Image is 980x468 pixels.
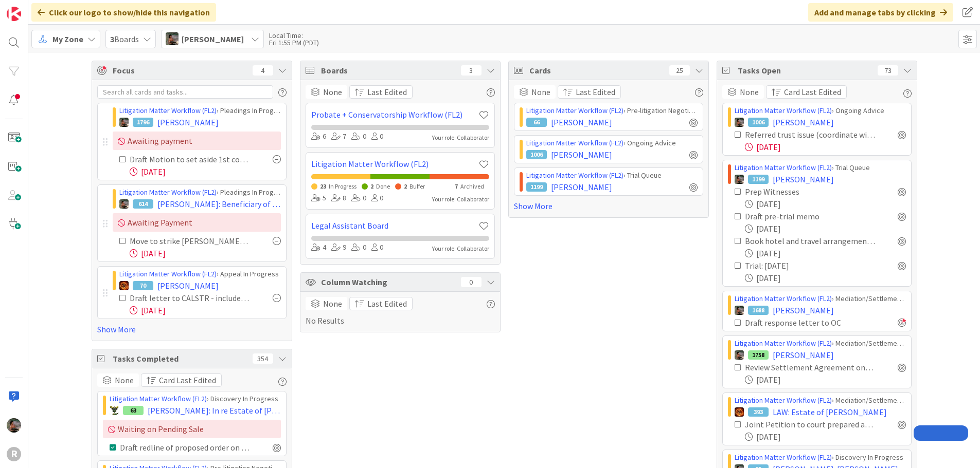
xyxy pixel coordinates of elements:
span: [PERSON_NAME] [157,279,219,292]
span: Tasks Completed [113,352,247,365]
div: › Appeal In Progress [119,269,281,279]
div: 0 [351,193,366,204]
span: None [323,86,342,98]
span: None [531,86,550,98]
div: 1758 [748,350,769,360]
div: 1006 [526,150,547,159]
div: Click our logo to show/hide this navigation [31,3,216,22]
input: Search all cards and tasks... [97,85,273,99]
b: 3 [110,34,114,44]
span: Done [376,182,390,190]
div: Draft letter to CALSTR - include copy of Order [130,292,250,304]
div: 6 [311,131,326,142]
span: Archived [460,182,484,190]
span: [PERSON_NAME]: In re Estate of [PERSON_NAME] [148,404,281,417]
div: 1006 [748,118,769,127]
img: MW [166,32,179,45]
div: Your role: Collaborator [432,244,489,253]
div: [DATE] [130,247,281,259]
div: Prep Witnesses [745,185,844,198]
span: None [740,86,759,98]
span: 23 [320,182,326,190]
div: 9 [331,242,346,253]
div: 4 [311,242,326,253]
a: Litigation Matter Workflow (FL2) [735,163,832,172]
div: Draft Motion to set aside 1st contempt [130,153,250,165]
span: [PERSON_NAME] [773,116,834,128]
button: Last Edited [349,85,413,99]
a: Show More [97,323,287,335]
span: [PERSON_NAME] [773,304,834,316]
a: Litigation Matter Workflow (FL2) [735,106,832,115]
div: › Pleadings In Progress [119,105,281,116]
span: None [323,297,342,310]
a: Litigation Matter Workflow (FL2) [526,171,623,180]
span: Last Edited [367,297,407,310]
div: [DATE] [745,247,906,259]
div: Book hotel and travel arrangements for trial [745,235,875,247]
div: [DATE] [745,222,906,235]
button: Last Edited [349,297,413,310]
div: 1199 [748,175,769,184]
span: 7 [455,182,458,190]
span: Boards [321,64,456,77]
div: Add and manage tabs by clicking [808,3,953,22]
div: No Results [306,297,495,327]
a: Litigation Matter Workflow (FL2) [119,269,217,278]
div: › Ongoing Advice [526,138,698,148]
div: 0 [461,277,482,287]
div: 614 [133,199,153,209]
a: Litigation Matter Workflow (FL2) [735,294,832,303]
button: Card Last Edited [141,373,222,387]
div: 4 [253,65,273,76]
div: Draft pre-trial memo [745,210,854,222]
span: Boards [110,33,139,45]
div: 1796 [133,118,153,127]
span: [PERSON_NAME] [182,33,244,45]
div: 73 [878,65,898,76]
div: [DATE] [745,198,906,210]
div: [DATE] [745,272,906,284]
span: Focus [113,64,244,77]
span: Card Last Edited [159,374,216,386]
div: 70 [133,281,153,290]
img: NC [110,406,119,415]
span: In Progress [329,182,357,190]
button: Last Edited [558,85,621,99]
div: 0 [351,242,366,253]
a: Litigation Matter Workflow (FL2) [526,106,623,115]
div: › Trial Queue [526,170,698,181]
span: [PERSON_NAME] [773,173,834,185]
div: [DATE] [745,141,906,153]
img: MW [119,118,129,127]
a: Show More [514,200,703,212]
div: 8 [331,193,346,204]
span: [PERSON_NAME] [551,116,612,128]
div: [DATE] [130,165,281,178]
div: › Pre-litigation Negotiation [526,105,698,116]
img: MW [735,350,744,360]
span: Last Edited [367,86,407,98]
div: › Discovery In Progress [735,452,906,463]
div: [DATE] [745,373,906,386]
span: None [115,374,134,386]
a: Litigation Matter Workflow (FL2) [119,106,217,115]
div: 1199 [526,182,547,192]
div: 0 [371,242,383,253]
span: [PERSON_NAME] [157,116,219,128]
div: 0 [371,193,383,204]
img: MW [735,118,744,127]
span: LAW: Estate of [PERSON_NAME] [773,406,887,418]
a: Legal Assistant Board [311,219,478,232]
span: [PERSON_NAME] [551,148,612,161]
div: R [7,447,21,461]
img: MW [735,306,744,315]
a: Litigation Matter Workflow (FL2) [735,339,832,348]
div: 1688 [748,306,769,315]
div: › Mediation/Settlement in Progress [735,338,906,349]
div: 5 [311,193,326,204]
span: [PERSON_NAME]: Beneficiary of Estate [157,198,281,210]
div: › Discovery In Progress [110,394,281,404]
div: 66 [526,118,547,127]
span: Cards [529,64,664,77]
